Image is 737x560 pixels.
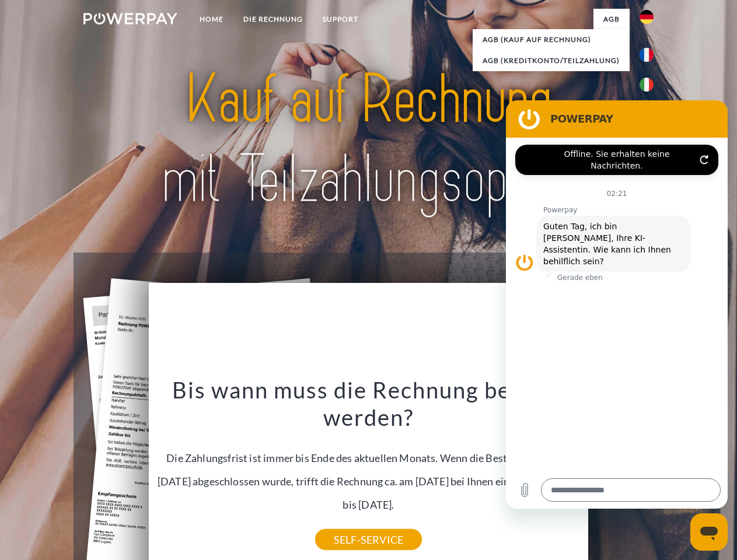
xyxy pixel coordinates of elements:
a: Home [190,9,233,30]
div: Die Zahlungsfrist ist immer bis Ende des aktuellen Monats. Wenn die Bestellung z.B. am [DATE] abg... [156,376,582,540]
a: agb [593,9,630,30]
a: SUPPORT [313,9,368,30]
a: AGB (Kreditkonto/Teilzahlung) [473,50,630,71]
a: AGB (Kauf auf Rechnung) [473,29,630,50]
h3: Bis wann muss die Rechnung bezahlt werden? [156,376,582,432]
img: logo-powerpay-white.svg [83,13,177,24]
a: DIE RECHNUNG [233,9,313,30]
img: it [640,78,654,92]
iframe: Schaltfläche zum Öffnen des Messaging-Fensters; Konversation läuft [690,513,728,551]
a: SELF-SERVICE [315,529,422,550]
iframe: Messaging-Fenster [506,100,728,509]
img: title-powerpay_de.svg [111,56,626,223]
img: de [640,10,654,24]
img: fr [640,48,654,62]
